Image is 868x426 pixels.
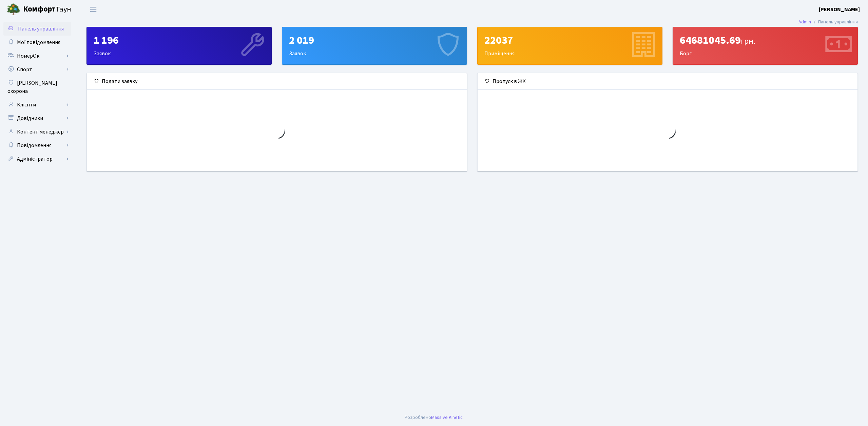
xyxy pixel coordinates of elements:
[94,34,265,47] div: 1 196
[3,49,71,63] a: НомерОк
[3,111,71,125] a: Довідники
[3,125,71,139] a: Контент менеджер
[86,27,272,65] a: 1 196Заявок
[87,27,271,64] div: Заявок
[478,27,662,64] div: Приміщення
[788,15,868,29] nav: breadcrumb
[673,27,857,64] div: Борг
[3,22,71,36] a: Панель управління
[431,414,463,421] a: Massive Kinetic
[484,34,655,47] div: 22037
[477,27,662,65] a: 22037Приміщення
[405,414,464,421] div: Розроблено .
[87,73,467,90] div: Подати заявку
[289,34,460,47] div: 2 019
[23,4,71,15] span: Таун
[3,98,71,111] a: Клієнти
[18,25,64,33] span: Панель управління
[680,34,851,47] div: 64681045.69
[3,139,71,152] a: Повідомлення
[798,18,811,25] a: Admin
[7,3,20,16] img: logo.png
[3,76,71,98] a: [PERSON_NAME] охорона
[85,4,102,15] button: Переключити навігацію
[282,27,467,65] a: 2 019Заявок
[741,35,755,47] span: грн.
[811,18,858,26] li: Панель управління
[282,27,467,64] div: Заявок
[17,39,60,46] span: Мої повідомлення
[3,36,71,49] a: Мої повідомлення
[819,5,860,14] a: [PERSON_NAME]
[478,73,857,90] div: Пропуск в ЖК
[3,63,71,76] a: Спорт
[23,4,56,15] b: Комфорт
[3,152,71,166] a: Адміністратор
[819,6,860,13] b: [PERSON_NAME]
